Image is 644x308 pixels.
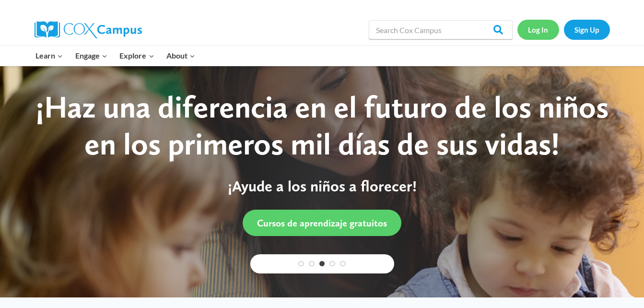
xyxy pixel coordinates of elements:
button: Child menu of About [160,46,201,66]
a: 3 [319,261,325,267]
a: Cursos de aprendizaje gratuitos [243,210,401,236]
nav: Secondary Navigation [517,20,610,39]
button: Child menu of Engage [69,46,114,66]
button: Child menu of Explore [114,46,161,66]
p: ¡Ayude a los niños a florecer! [23,177,622,195]
a: 2 [309,261,315,267]
a: 4 [329,261,335,267]
button: Child menu of Learn [30,46,70,66]
img: Cox Campus [35,21,142,38]
a: Sign Up [564,20,610,39]
a: Log In [517,20,559,39]
a: 5 [340,261,346,267]
a: 1 [298,261,304,267]
div: ¡Haz una diferencia en el futuro de los niños en los primeros mil días de sus vidas! [23,89,622,163]
span: Cursos de aprendizaje gratuitos [257,217,387,229]
nav: Primary Navigation [30,46,201,66]
input: Search Cox Campus [369,20,513,39]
